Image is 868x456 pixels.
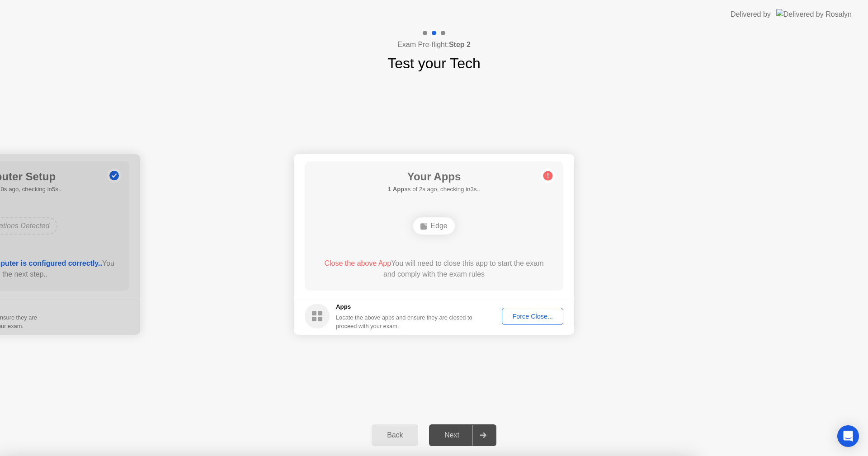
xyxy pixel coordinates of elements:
[731,9,771,20] div: Delivered by
[432,431,472,439] div: Next
[336,313,473,330] div: Locate the above apps and ensure they are closed to proceed with your exam.
[505,313,560,320] div: Force Close...
[388,186,404,193] b: 1 App
[324,259,391,267] span: Close the above App
[374,431,415,439] div: Back
[388,169,480,185] h1: Your Apps
[776,9,852,19] img: Delivered by Rosalyn
[336,302,473,311] h5: Apps
[397,39,471,50] h4: Exam Pre-flight:
[318,258,551,280] div: You will need to close this app to start the exam and comply with the exam rules
[449,41,471,48] b: Step 2
[387,52,481,74] h1: Test your Tech
[388,185,480,194] h5: as of 2s ago, checking in3s..
[413,217,454,235] div: Edge
[837,425,859,447] div: Open Intercom Messenger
